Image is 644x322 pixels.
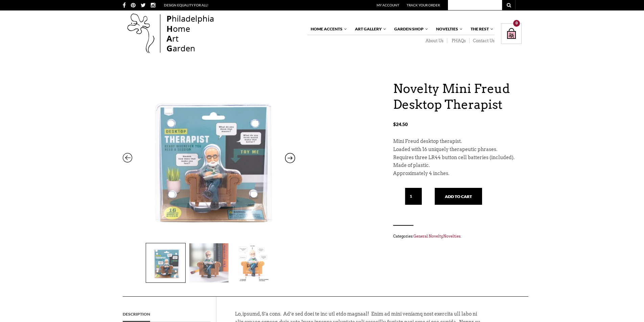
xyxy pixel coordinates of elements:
a: Novelties [443,234,460,239]
a: General Novelty [413,234,443,239]
button: Add to cart [435,188,482,205]
p: Approximately 4 inches. [393,170,522,178]
a: Art Gallery [352,23,387,35]
a: Track Your Order [407,3,440,7]
a: My Account [377,3,399,7]
p: Mini Freud desktop therapist. [393,138,522,146]
span: $ [393,121,396,127]
a: About Us [421,38,447,44]
a: Description [123,307,150,322]
a: Contact Us [470,38,495,44]
a: Novelties [433,23,463,35]
span: Categories: , . [393,232,522,240]
a: PHAQs [447,38,470,44]
h1: Novelty Mini Freud Desktop Therapist [393,81,522,113]
p: Requires three LR44 button cell batteries (included). [393,154,522,162]
p: Loaded with 16 uniquely therapeutic phrases. [393,146,522,154]
a: Garden Shop [391,23,429,35]
input: Qty [405,188,422,205]
a: The Rest [467,23,494,35]
bdi: 24.50 [393,121,408,127]
a: Home Accents [307,23,348,35]
div: 0 [513,20,520,27]
p: Made of plastic. [393,162,522,170]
